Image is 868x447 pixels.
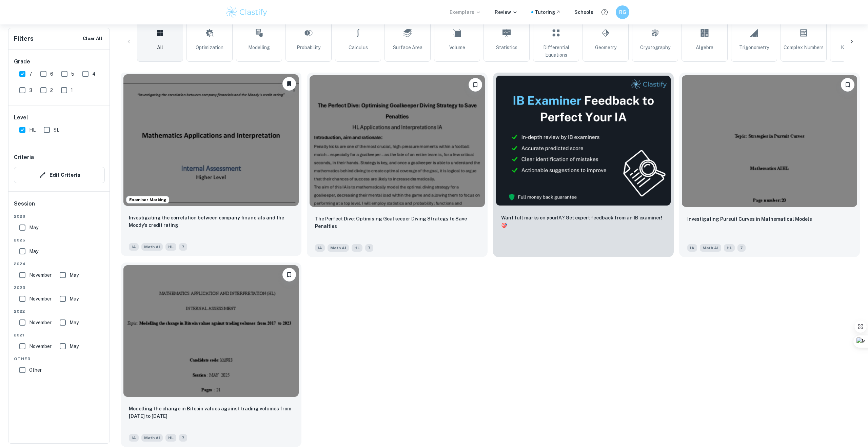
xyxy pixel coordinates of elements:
[535,8,561,16] a: Tutoring
[141,434,163,442] span: Math AI
[81,34,104,44] button: Clear All
[179,434,187,442] span: 7
[679,73,860,257] a: BookmarkInvestigating Pursuit Curves in Mathematical ModelsIAMath AIHL7
[14,200,105,213] h6: Session
[248,44,270,51] span: Modelling
[179,243,187,251] span: 7
[841,44,865,51] span: Kinematics
[14,356,105,362] span: Other
[737,244,746,252] span: 7
[328,244,349,252] span: Math AI
[315,215,479,230] p: The Perfect Dive: Optimising Goalkeeper Diving Strategy to Save Penalties
[495,8,518,16] p: Review
[121,73,301,257] a: Examiner MarkingUnbookmarkInvestigating the correlation between company financials and the Moody’...
[29,271,52,279] span: November
[123,265,299,397] img: Math AI IA example thumbnail: Modelling the change in Bitcoin values
[687,215,812,223] p: Investigating Pursuit Curves in Mathematical Models
[123,74,299,206] img: Math AI IA example thumbnail: Investigating the correlation between co
[129,243,139,251] span: IA
[496,75,671,206] img: Thumbnail
[129,405,293,420] p: Modelling the change in Bitcoin values against trading volumes from 2017 to 2023
[14,237,105,243] span: 2025
[14,261,105,267] span: 2024
[307,73,488,257] a: BookmarkThe Perfect Dive: Optimising Goalkeeper Diving Strategy to Save Penalties IAMath AIHL7
[14,58,105,66] h6: Grade
[129,434,139,442] span: IA
[282,268,296,281] button: Bookmark
[129,214,293,229] p: Investigating the correlation between company financials and the Moody’s credit rating
[469,78,482,92] button: Bookmark
[640,44,670,51] span: Cryptography
[92,70,96,78] span: 4
[536,44,576,59] span: Differential Equations
[616,5,629,19] button: RG
[141,243,163,251] span: Math AI
[493,73,674,257] a: ThumbnailWant full marks on yourIA? Get expert feedback from an IB examiner!
[29,248,38,255] span: May
[165,434,176,442] span: HL
[501,222,507,228] span: 🎯
[29,295,52,303] span: November
[841,78,854,92] button: Bookmark
[50,86,53,94] span: 2
[352,244,362,252] span: HL
[696,44,713,51] span: Algebra
[71,86,73,94] span: 1
[310,75,485,207] img: Math AI IA example thumbnail: The Perfect Dive: Optimising Goalkeeper
[784,44,824,51] span: Complex Numbers
[157,44,163,51] span: All
[14,167,105,183] button: Edit Criteria
[14,213,105,219] span: 2026
[700,244,721,252] span: Math AI
[71,70,74,78] span: 5
[14,308,105,314] span: 2022
[574,8,593,16] a: Schools
[739,44,769,51] span: Trigonometry
[599,6,610,18] button: Help and Feedback
[165,243,176,251] span: HL
[14,153,34,161] h6: Criteria
[50,70,53,78] span: 6
[29,319,52,326] span: November
[14,34,34,43] h6: Filters
[365,244,373,252] span: 7
[126,197,169,203] span: Examiner Marking
[70,343,79,350] span: May
[282,77,296,91] button: Unbookmark
[14,332,105,338] span: 2021
[29,343,52,350] span: November
[70,271,79,279] span: May
[70,295,79,303] span: May
[349,44,368,51] span: Calculus
[496,44,517,51] span: Statistics
[297,44,320,51] span: Probability
[29,126,36,134] span: HL
[449,44,465,51] span: Volume
[14,285,105,291] span: 2023
[29,224,38,231] span: May
[687,244,697,252] span: IA
[724,244,735,252] span: HL
[121,263,301,447] a: Bookmark Modelling the change in Bitcoin values against trading volumes from 2017 to 2023IAMath A...
[595,44,616,51] span: Geometry
[14,114,105,122] h6: Level
[619,8,627,16] h6: RG
[682,75,857,207] img: Math AI IA example thumbnail: Investigating Pursuit Curves in Mathemat
[29,70,32,78] span: 7
[29,366,42,374] span: Other
[70,319,79,326] span: May
[393,44,422,51] span: Surface Area
[315,244,325,252] span: IA
[501,214,666,229] p: Want full marks on your IA ? Get expert feedback from an IB examiner!
[196,44,223,51] span: Optimization
[29,86,32,94] span: 3
[225,5,268,19] img: Clastify logo
[450,8,481,16] p: Exemplars
[54,126,59,134] span: SL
